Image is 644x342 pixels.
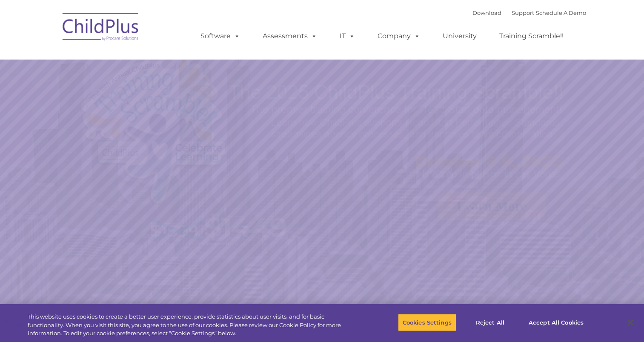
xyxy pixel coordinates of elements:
[398,313,456,331] button: Cookies Settings
[621,313,640,332] button: Close
[472,9,501,16] a: Download
[438,192,546,220] a: Learn More
[524,313,588,331] button: Accept All Cookies
[472,9,586,16] font: |
[331,28,364,45] a: IT
[434,28,485,45] a: University
[512,9,534,16] a: Support
[58,7,143,49] img: ChildPlus by Procare Solutions
[369,28,429,45] a: Company
[491,28,572,45] a: Training Scramble!!
[28,313,354,338] div: This website uses cookies to create a better user experience, provide statistics about user visit...
[536,9,586,16] a: Schedule A Demo
[254,28,326,45] a: Assessments
[192,28,249,45] a: Software
[464,313,517,331] button: Reject All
